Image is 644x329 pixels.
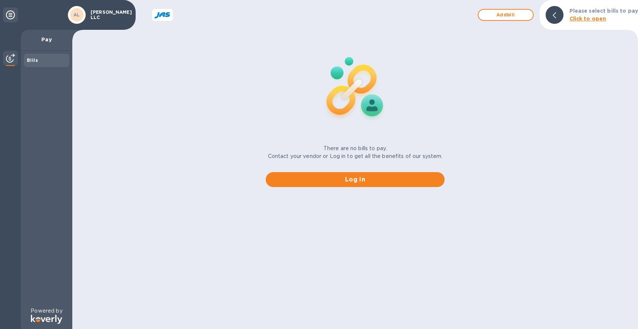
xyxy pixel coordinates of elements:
p: There are no bills to pay. Contact your vendor or Log in to get all the benefits of our system. [268,145,443,160]
img: Logo [31,315,62,324]
b: Bills [27,57,38,63]
b: AL [73,12,80,18]
span: Add bill [484,10,527,19]
b: Please select bills to pay [569,8,638,14]
button: Log in [266,172,445,187]
p: Pay [27,36,66,43]
b: Click to open [569,16,606,22]
p: Powered by [31,307,62,315]
button: Addbill [478,9,534,21]
span: Log in [272,175,439,184]
p: [PERSON_NAME] LLC [91,10,128,20]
